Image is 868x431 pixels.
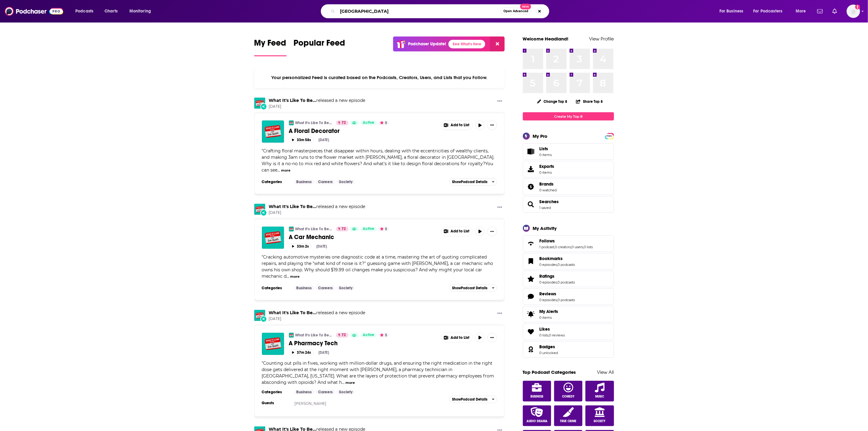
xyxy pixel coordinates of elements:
[540,273,575,279] a: Ratings
[262,148,495,173] span: Crafting floral masterpieces that disappear within hours, dealing with the eccentricities of weal...
[75,7,93,16] span: Podcasts
[316,179,335,184] a: Careers
[523,369,576,375] a: Top Podcast Categories
[487,333,497,342] button: Show More Button
[597,369,614,375] a: View All
[262,360,494,385] span: Counting out pills in fives, working with million-dollar drugs, and ensuring the right medication...
[525,165,537,173] span: Exports
[495,204,505,211] button: Show More Button
[378,333,389,338] button: 5
[289,127,340,135] span: A Floral Decorator
[337,286,355,290] a: Society
[523,161,614,177] a: Exports
[540,245,554,249] a: 1 podcast
[540,199,559,204] a: Searches
[363,226,374,232] span: Active
[606,134,613,138] a: PRO
[254,310,265,321] img: What It's Like To Be...
[540,256,563,261] span: Bookmarks
[555,245,571,249] a: 0 creators
[269,310,365,316] h3: released a new episode
[530,395,543,398] span: Business
[523,179,614,195] span: Brands
[585,405,614,426] a: Society
[558,280,575,284] a: 0 podcasts
[262,333,284,355] img: A Pharmacy Tech
[360,333,377,338] a: Active
[557,280,558,284] span: ,
[525,239,537,248] a: Follows
[540,273,555,279] span: Ratings
[294,390,314,395] a: Business
[525,310,537,318] span: My Alerts
[289,127,437,135] a: A Floral Decorator
[753,7,783,16] span: For Podcasters
[540,188,557,192] a: 0 watched
[540,238,555,244] span: Follows
[336,333,348,338] a: 72
[540,344,558,349] a: Badges
[533,133,548,139] div: My Pro
[750,6,791,16] button: open menu
[317,244,327,249] div: [DATE]
[360,227,377,231] a: Active
[254,204,265,215] img: What It's Like To Be...
[289,137,314,143] button: 33m 58s
[262,286,289,290] h3: Categories
[571,245,572,249] span: ,
[584,245,593,249] a: 0 lists
[558,298,575,302] a: 0 podcasts
[260,209,267,216] div: New Episode
[523,143,614,160] a: Lists
[262,179,289,184] h3: Categories
[316,286,335,290] a: Careers
[540,164,554,169] span: Exports
[503,10,529,13] span: Open Advanced
[289,339,338,347] span: A Pharmacy Tech
[576,96,603,107] button: Share Top 8
[342,226,346,232] span: 72
[525,328,537,336] a: Likes
[337,179,355,184] a: Society
[451,229,470,234] span: Add to List
[554,381,583,401] a: Comedy
[262,227,284,249] img: A Car Mechanic
[262,120,284,143] img: A Floral Decorator
[495,98,505,105] button: Show More Button
[289,233,335,241] span: A Car Mechanic
[269,316,365,322] span: [DATE]
[540,298,557,302] a: 0 episodes
[523,112,614,120] a: Create My Top 8
[540,326,565,332] a: Likes
[338,6,501,16] input: Search podcasts, credits, & more...
[337,390,355,395] a: Society
[523,196,614,213] span: Searches
[558,262,575,267] a: 0 podcasts
[295,120,332,125] a: What It's Like To Be...
[448,40,485,48] a: See What's New
[278,167,280,173] span: ...
[319,350,329,355] div: [DATE]
[540,351,558,355] a: 0 unlocked
[525,292,537,301] a: Reviews
[585,381,614,401] a: Music
[523,381,551,401] a: Business
[855,5,860,9] svg: Add a profile image
[408,41,446,47] p: Podchaser Update!
[562,395,575,398] span: Comedy
[289,120,294,125] a: What It's Like To Be...
[452,397,487,401] span: Show Podcast Details
[449,178,497,186] button: ShowPodcast Details
[262,254,493,279] span: "
[342,120,346,126] span: 72
[540,326,550,332] span: Likes
[525,200,537,209] a: Searches
[378,227,389,231] button: 5
[295,333,332,338] a: What It's Like To Be...
[262,401,289,405] h3: Guests
[125,6,159,16] button: open menu
[560,419,577,423] span: True Crime
[523,36,569,42] a: Welcome Headland!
